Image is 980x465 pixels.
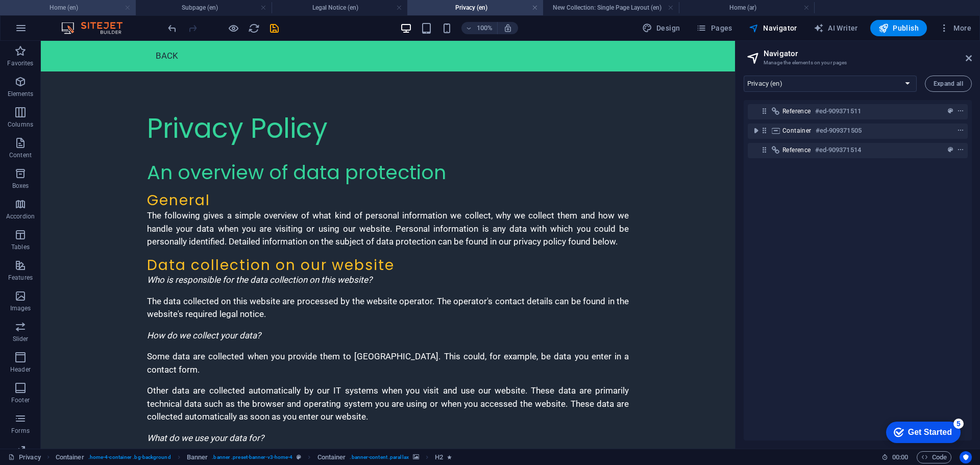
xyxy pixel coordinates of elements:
[350,451,408,463] span: . banner-content .parallax
[187,451,208,463] span: Click to select. Double-click to edit
[782,146,811,154] span: Reference
[782,107,811,115] span: Reference
[297,454,301,460] i: This element is a customizable preset
[878,23,919,33] span: Publish
[815,105,861,117] h6: #ed-909371511
[764,49,972,58] h2: Navigator
[13,335,29,343] p: Slider
[477,22,493,34] h6: 100%
[435,451,443,463] span: Click to select. Double-click to edit
[212,451,292,463] span: . banner .preset-banner-v3-home-4
[745,20,801,36] button: Navigator
[814,23,858,33] span: AI Writer
[642,23,680,33] span: Design
[764,58,951,67] h3: Manage the elements on your pages
[692,20,736,36] button: Pages
[76,2,86,12] div: 5
[810,20,862,36] button: AI Writer
[8,5,83,27] div: Get Started 5 items remaining, 0% complete
[870,20,927,36] button: Publish
[11,396,30,404] p: Footer
[248,22,260,34] i: Reload page
[10,304,31,312] p: Images
[955,105,966,117] button: context-menu
[955,144,966,156] button: context-menu
[881,451,909,463] h6: Session time
[136,2,272,13] h4: Subpage (en)
[268,22,280,34] i: Save (Ctrl+S)
[56,451,452,463] nav: breadcrumb
[9,151,32,159] p: Content
[934,81,963,87] span: Expand all
[749,23,797,33] span: Navigator
[56,451,84,463] span: Click to select. Double-click to edit
[921,451,947,463] span: Code
[892,451,908,463] span: 00 00
[679,2,815,13] h4: Home (ar)
[166,22,178,34] button: undo
[782,127,812,135] span: Container
[11,427,30,435] p: Forms
[248,22,260,34] button: reload
[461,22,498,34] button: 100%
[638,20,684,36] div: Design (Ctrl+Alt+Y)
[59,22,135,34] img: Editor Logo
[407,2,543,13] h4: Privacy (en)
[12,182,29,190] p: Boxes
[696,23,732,33] span: Pages
[939,23,971,33] span: More
[8,451,41,463] a: Click to cancel selection. Double-click to open Pages
[935,20,975,36] button: More
[88,451,171,463] span: . home-4-container .bg-background
[30,11,74,20] div: Get Started
[317,451,346,463] span: Click to select. Double-click to edit
[272,2,407,13] h4: Legal Notice (en)
[503,23,512,33] i: On resize automatically adjust zoom level to fit chosen device.
[899,453,901,461] span: :
[10,365,31,374] p: Header
[816,125,862,137] h6: #ed-909371505
[11,243,30,251] p: Tables
[917,451,951,463] button: Code
[945,144,955,156] button: preset
[447,454,452,460] i: Element contains an animation
[8,90,34,98] p: Elements
[960,451,972,463] button: Usercentrics
[955,125,966,137] button: context-menu
[268,22,280,34] button: save
[815,144,861,156] h6: #ed-909371514
[543,2,679,13] h4: New Collection: Single Page Layout (en)
[6,212,35,221] p: Accordion
[925,76,972,92] button: Expand all
[945,105,955,117] button: preset
[8,274,33,282] p: Features
[166,22,178,34] i: Undo: Insert preset assets (Ctrl+Z)
[638,20,684,36] button: Design
[8,120,33,129] p: Columns
[413,454,419,460] i: This element contains a background
[227,22,239,34] button: Click here to leave preview mode and continue editing
[7,59,33,67] p: Favorites
[750,125,762,137] button: toggle-expand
